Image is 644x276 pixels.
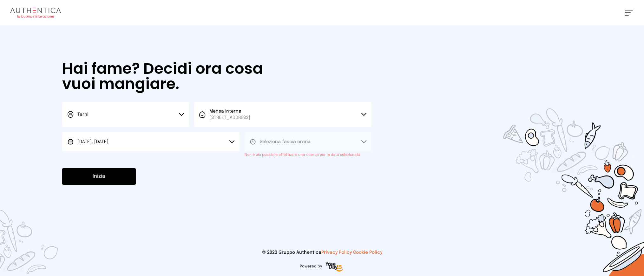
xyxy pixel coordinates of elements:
[325,261,345,273] img: logo-freeday.3e08031.png
[77,140,108,144] span: [DATE], [DATE]
[10,249,634,256] p: © 2023 Gruppo Authentica
[62,168,136,185] button: Inizia
[209,108,250,121] span: Mensa interna
[62,102,189,127] button: Terni
[245,153,360,157] small: Non è più possibile effettuare una ricerca per la data selezionata
[62,61,294,92] h1: Hai fame? Decidi ora cosa vuoi mangiare.
[245,132,371,151] button: Seleziona fascia oraria
[260,140,311,144] span: Seleziona fascia oraria
[77,112,88,117] span: Terni
[321,250,352,255] a: Privacy Policy
[194,102,371,127] button: Mensa interna[STREET_ADDRESS]
[62,132,240,151] button: [DATE], [DATE]
[466,72,644,276] img: sticker-selezione-mensa.70a28f7.png
[300,264,322,269] span: Powered by
[209,114,250,121] span: [STREET_ADDRESS]
[10,8,61,18] img: logo.8f33a47.png
[353,250,382,255] a: Cookie Policy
